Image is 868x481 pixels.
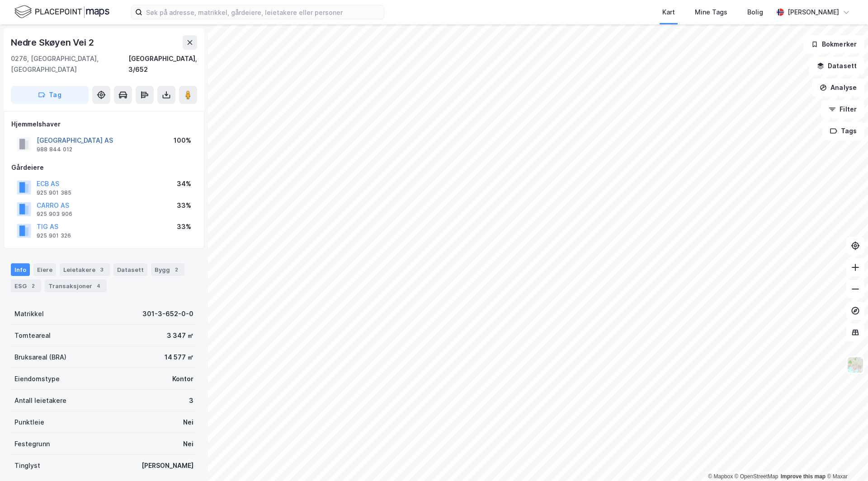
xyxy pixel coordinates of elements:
[11,280,41,292] div: ESG
[189,395,193,406] div: 3
[165,352,193,363] div: 14 577 ㎡
[11,119,197,130] div: Hjemmelshaver
[172,374,193,384] div: Kontor
[45,280,107,292] div: Transaksjoner
[695,7,727,18] div: Mine Tags
[28,281,38,290] div: 2
[708,473,733,480] a: Mapbox
[662,7,675,18] div: Kart
[812,79,864,97] button: Analyse
[174,135,191,146] div: 100%
[142,308,193,319] div: 301-3-652-0-0
[14,352,66,363] div: Bruksareal (BRA)
[821,100,864,118] button: Filter
[735,473,778,480] a: OpenStreetMap
[14,417,44,428] div: Punktleie
[151,263,184,276] div: Bygg
[788,7,839,18] div: [PERSON_NAME]
[183,439,193,449] div: Nei
[183,417,193,428] div: Nei
[97,265,106,274] div: 3
[11,263,30,276] div: Info
[747,7,763,18] div: Bolig
[113,263,147,276] div: Datasett
[14,374,60,384] div: Eiendomstype
[177,200,191,211] div: 33%
[823,438,868,481] iframe: Chat Widget
[142,460,193,471] div: [PERSON_NAME]
[847,356,864,374] img: Z
[14,395,66,406] div: Antall leietakere
[37,189,71,196] div: 925 901 385
[781,473,826,480] a: Improve this map
[177,178,191,189] div: 34%
[823,438,868,481] div: Kontrollprogram for chat
[33,263,56,276] div: Eiere
[809,57,864,75] button: Datasett
[167,330,193,341] div: 3 347 ㎡
[37,146,72,153] div: 988 844 012
[11,86,89,104] button: Tag
[14,308,44,319] div: Matrikkel
[822,122,864,140] button: Tags
[172,265,181,274] div: 2
[14,460,40,471] div: Tinglyst
[60,263,110,276] div: Leietakere
[11,53,128,75] div: 0276, [GEOGRAPHIC_DATA], [GEOGRAPHIC_DATA]
[142,5,384,19] input: Søk på adresse, matrikkel, gårdeiere, leietakere eller personer
[14,330,51,341] div: Tomteareal
[11,35,95,50] div: Nedre Skøyen Vei 2
[11,162,197,173] div: Gårdeiere
[37,232,71,239] div: 925 901 326
[37,210,72,218] div: 925 903 906
[14,439,50,449] div: Festegrunn
[177,221,191,232] div: 33%
[94,281,103,290] div: 4
[128,53,197,75] div: [GEOGRAPHIC_DATA], 3/652
[803,35,864,53] button: Bokmerker
[14,4,109,20] img: logo.f888ab2527a4732fd821a326f86c7f29.svg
